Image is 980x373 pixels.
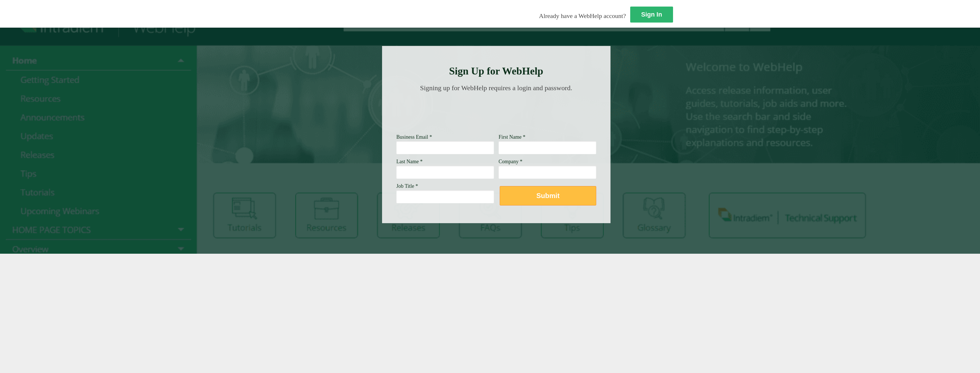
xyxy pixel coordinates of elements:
[630,7,673,23] a: Sign In
[641,11,662,18] strong: Sign In
[499,134,525,140] span: First Name *
[396,183,418,189] span: Job Title *
[499,159,523,164] span: Company *
[400,98,593,126] img: Need Credentials? Sign up below. Have Credentials? Use the sign-in button.
[449,65,543,77] strong: Sign Up for WebHelp
[396,159,423,164] span: Last Name *
[536,192,559,199] strong: Submit
[420,84,572,92] span: Signing up for WebHelp requires a login and password.
[500,186,596,205] button: Submit
[539,12,626,19] span: Already have a WebHelp account?
[396,134,432,140] span: Business Email *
